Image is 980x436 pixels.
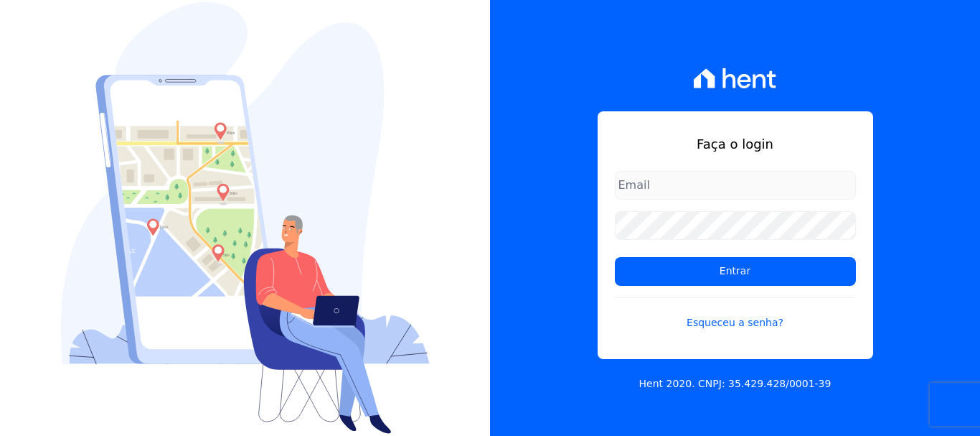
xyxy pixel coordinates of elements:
[639,376,831,391] p: Hent 2020. CNPJ: 35.429.428/0001-39
[615,171,856,200] input: Email
[615,297,856,330] a: Esqueceu a senha?
[61,2,430,434] img: Login
[615,134,856,154] h1: Faça o login
[615,257,856,286] input: Entrar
